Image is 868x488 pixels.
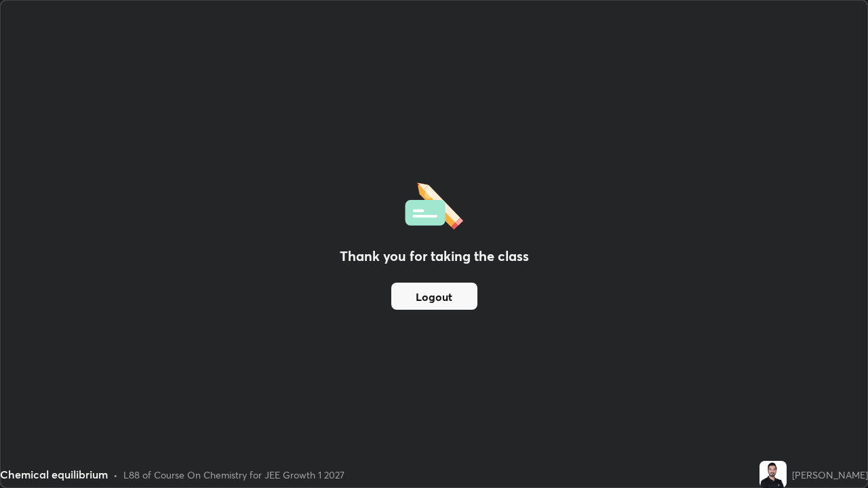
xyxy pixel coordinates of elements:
button: Logout [391,283,477,310]
div: L88 of Course On Chemistry for JEE Growth 1 2027 [123,468,344,482]
div: [PERSON_NAME] [792,468,868,482]
div: • [113,468,118,482]
h2: Thank you for taking the class [340,246,529,266]
img: offlineFeedback.1438e8b3.svg [405,178,463,230]
img: 4e1817fbb27c49faa6560c8ebe6e622e.jpg [759,461,787,488]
